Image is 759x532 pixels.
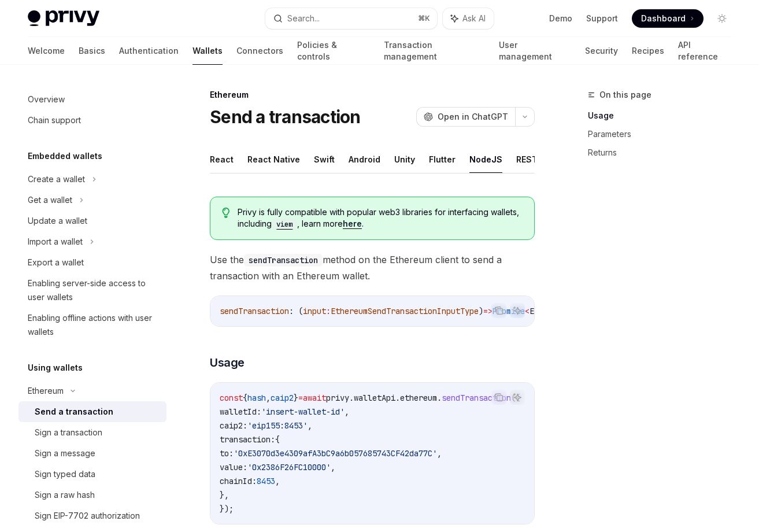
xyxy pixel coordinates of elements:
span: await [303,393,326,403]
span: On this page [599,88,651,102]
a: Authentication [119,37,179,65]
span: ⌘ K [418,14,430,23]
div: Enabling offline actions with user wallets [28,311,160,339]
a: Wallets [192,37,223,65]
span: ethereum [400,393,437,403]
span: EthereumSendTransactionInputType [331,306,479,316]
svg: Tip [222,208,230,218]
span: chainId: [220,476,257,486]
span: . [395,393,400,403]
div: Sign a raw hash [35,488,95,502]
div: Update a wallet [28,214,87,228]
a: Send a transaction [18,401,166,422]
span: ) [479,306,483,316]
code: sendTransaction [244,254,323,267]
a: Policies & controls [297,37,370,65]
div: Chain support [28,113,81,127]
span: privy [326,393,349,403]
a: Export a wallet [18,252,166,273]
a: Sign a transaction [18,422,166,443]
span: sendTransaction [220,306,289,316]
button: Copy the contents from the code block [491,390,506,405]
code: viem [272,219,297,230]
span: Dashboard [641,13,686,24]
span: caip2: [220,420,247,431]
a: Parameters [588,125,741,143]
span: , [308,420,312,431]
a: Dashboard [632,9,704,28]
span: 'insert-wallet-id' [261,407,345,417]
span: '0x2386F26FC10000' [247,462,331,472]
button: REST API [516,146,553,173]
div: Get a wallet [28,193,72,207]
button: Ask AI [510,390,525,405]
span: , [275,476,280,486]
span: sendTransaction [442,393,511,403]
div: Sign typed data [35,467,95,481]
span: walletApi [354,393,395,403]
h5: Embedded wallets [28,149,102,163]
a: API reference [678,37,731,65]
div: Ethereum [210,89,535,101]
button: Swift [314,146,335,173]
span: , [345,407,349,417]
a: Connectors [236,37,283,65]
button: React [210,146,234,173]
button: Flutter [429,146,456,173]
button: NodeJS [469,146,502,173]
a: Update a wallet [18,210,166,231]
button: Toggle dark mode [713,9,731,28]
a: Enabling offline actions with user wallets [18,308,166,342]
span: transaction: [220,434,275,445]
div: Import a wallet [28,235,83,249]
a: Returns [588,143,741,162]
a: Sign a message [18,443,166,464]
span: Usage [210,354,245,371]
a: Basics [79,37,105,65]
a: Usage [588,106,741,125]
a: Sign EIP-7702 authorization [18,505,166,526]
span: value: [220,462,247,472]
span: '0xE3070d3e4309afA3bC9a6b057685743CF42da77C' [234,448,437,459]
span: Open in ChatGPT [438,111,508,123]
a: User management [499,37,571,65]
button: Open in ChatGPT [416,107,515,127]
a: Security [585,37,618,65]
span: Promise [493,306,525,316]
button: Android [349,146,380,173]
span: , [331,462,335,472]
img: light logo [28,10,99,27]
span: const [220,393,243,403]
span: caip2 [271,393,294,403]
span: . [349,393,354,403]
button: Ask AI [510,303,525,318]
a: Demo [549,13,572,24]
div: Send a transaction [35,405,113,419]
span: input [303,306,326,316]
span: . [437,393,442,403]
span: = [298,393,303,403]
span: 8453 [257,476,275,486]
span: Privy is fully compatible with popular web3 libraries for interfacing wallets, including , learn ... [238,206,523,230]
span: { [275,434,280,445]
div: Sign a message [35,446,95,460]
button: Copy the contents from the code block [491,303,506,318]
button: Unity [394,146,415,173]
div: Ethereum [28,384,64,398]
span: } [294,393,298,403]
span: 'eip155:8453' [247,420,308,431]
span: , [266,393,271,403]
div: Create a wallet [28,172,85,186]
button: React Native [247,146,300,173]
a: Sign typed data [18,464,166,485]
h1: Send a transaction [210,106,361,127]
div: Overview [28,93,65,106]
span: Ask AI [462,13,486,24]
a: Support [586,13,618,24]
span: }, [220,490,229,500]
span: : ( [289,306,303,316]
span: { [243,393,247,403]
a: here [343,219,362,229]
a: Transaction management [384,37,485,65]
a: Sign a raw hash [18,485,166,505]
